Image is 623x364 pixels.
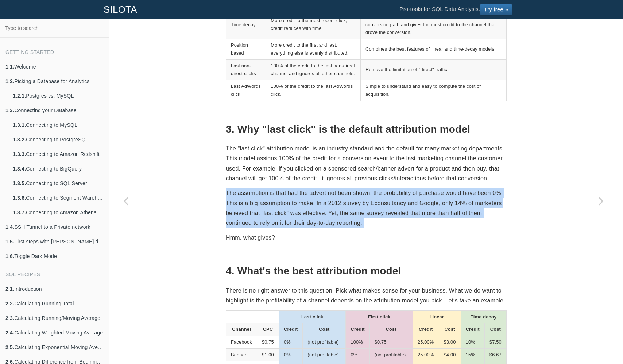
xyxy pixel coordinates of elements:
td: Time decay [461,310,506,323]
b: 1.3.4. [13,166,26,172]
a: 1.3.3.Connecting to Amazon Redshift [7,147,109,161]
a: 1.3.5.Connecting to SQL Server [7,176,109,191]
td: $7.50 [484,336,506,349]
a: Next page: Funnel Analysis [585,37,618,364]
b: 1.2.1. [13,93,26,99]
td: 25.00% [413,336,439,349]
td: 100% [346,336,369,349]
b: 1.6. [5,253,14,259]
td: Last non-direct clicks [226,59,266,80]
a: 1.3.1.Connecting to MySQL [7,118,109,132]
td: First click [346,310,413,323]
td: 15% [461,348,484,361]
td: 0% [346,348,369,361]
td: Cost [484,323,506,336]
td: 0% [279,348,303,361]
td: 0% [279,336,303,349]
td: $0.75 [369,336,413,349]
td: Banner [226,348,257,361]
td: $6.67 [484,348,506,361]
td: Facebook [226,336,257,349]
td: Credit [279,323,303,336]
div: (not profitable) [375,351,408,359]
td: Credit [413,323,439,336]
b: 2.5. [5,344,14,350]
input: Type to search [2,21,107,35]
a: Previous page: SQL's NULL values: comparing, sorting, converting and joining with real values [109,37,142,364]
b: 1.3.7. [13,210,26,215]
iframe: Drift Widget Chat Controller [587,328,614,355]
td: $0.75 [257,336,279,349]
td: Cost [439,323,461,336]
td: $3.00 [439,336,461,349]
td: 100% of the credit to the last non-direct channel and ignores all other channels. [266,59,361,80]
p: The assumption is that had the advert not been shown, the probability of purchase would have been... [226,188,507,228]
b: 2.4. [5,330,14,336]
b: 1.3.2. [13,137,26,142]
td: Remove the limitation of "direct" traffic. [360,59,506,80]
td: Credit [461,323,484,336]
a: 1.2.1.Postgres vs. MySQL [7,89,109,103]
li: Pro-tools for SQL Data Analysis. [392,0,519,19]
h2: 4. What's the best attribution model [226,266,507,277]
td: Channel [226,323,257,336]
b: 2.2. [5,301,14,306]
td: More credit to the first and last, everything else is evenly distributed. [266,39,361,60]
b: 1.3.3. [13,151,26,157]
b: 2.3. [5,315,14,321]
a: 1.3.7.Connecting to Amazon Athena [7,205,109,220]
p: There is no right answer to this question. Pick what makes sense for your business. What we do wa... [226,286,507,305]
b: 1.1. [5,64,14,70]
b: 1.3.5. [13,180,26,186]
td: Combines the best features of linear and time-decay models. [360,39,506,60]
td: CPC [257,323,279,336]
td: Last click [279,310,346,323]
a: 1.3.2.Connecting to PostgreSQL [7,132,109,147]
b: 1.3. [5,107,14,113]
b: 1.4. [5,224,14,230]
a: 1.3.4.Connecting to BigQuery [7,161,109,176]
td: 10% [461,336,484,349]
td: 100% of the credit to the last AdWords click. [266,80,361,101]
b: 1.5. [5,239,14,244]
td: $1.00 [257,348,279,361]
a: Try free » [480,4,512,15]
b: 2.1. [5,286,14,292]
td: 25.00% [413,348,439,361]
h2: 3. Why "last click" is the default attribution model [226,124,507,135]
a: 1.3.6.Connecting to Segment Warehouse [7,191,109,205]
div: (not profitable) [307,338,341,346]
td: Linear [413,310,461,323]
a: SILOTA [98,0,143,19]
td: $4.00 [439,348,461,361]
td: Credit [346,323,369,336]
b: 1.2. [5,78,14,84]
td: Recognizes the significance of every channel along the conversion path and gives the most credit ... [360,10,506,39]
td: Simple to understand and easy to compute the cost of acquisition. [360,80,506,101]
td: Cost [303,323,346,336]
p: The "last click" attribution model is an industry standard and the default for many marketing dep... [226,144,507,183]
td: Position based [226,39,266,60]
td: Time decay [226,10,266,39]
td: Cost [369,323,413,336]
td: More credit to the most recent click, credit reduces with time. [266,10,361,39]
div: (not profitable) [307,351,341,359]
td: Last AdWords click [226,80,266,101]
p: Hmm, what gives? [226,233,507,243]
b: 1.3.1. [13,122,26,128]
b: 1.3.6. [13,195,26,201]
